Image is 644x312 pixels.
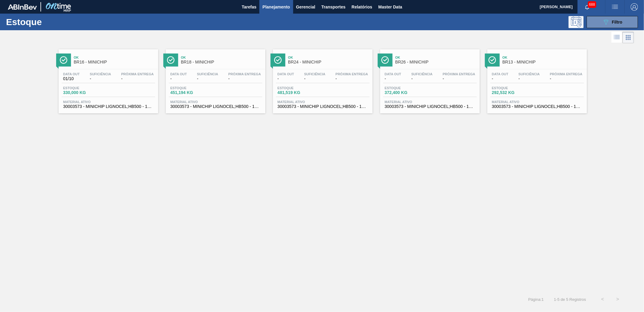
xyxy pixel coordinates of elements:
[268,45,376,113] a: ÍconeOkBR24 - MINICHIPData out-Suficiência-Próxima Entrega-Estoque481,519 KGMaterial ativo3000357...
[170,76,187,81] span: -
[489,56,496,64] img: Ícone
[277,90,320,95] span: 481,519 KG
[167,56,175,64] img: Ícone
[569,16,584,28] div: Pogramando: nenhum usuário selecionado
[170,86,213,90] span: Estoque
[277,76,294,81] span: -
[381,56,389,64] img: Ícone
[321,3,345,11] span: Transportes
[443,72,475,76] span: Próxima Entrega
[385,100,475,104] span: Material ativo
[288,56,370,59] span: Ok
[90,72,111,76] span: Suficiência
[492,72,508,76] span: Data out
[385,76,401,81] span: -
[181,60,262,64] span: BR18 - MINICHIP
[181,56,262,59] span: Ok
[274,56,282,64] img: Ícone
[492,104,582,109] span: 30003573 - MINICHIP LIGNOCEL;HB500 - 1000 JRS;;
[304,76,325,81] span: -
[411,76,432,81] span: -
[612,20,623,24] span: Filtro
[395,60,477,64] span: BR26 - MINICHIP
[197,76,218,81] span: -
[385,90,427,95] span: 372,400 KG
[63,86,105,90] span: Estoque
[228,72,261,76] span: Próxima Entrega
[242,3,257,11] span: Tarefas
[277,104,368,109] span: 30003573 - MINICHIP LIGNOCEL;HB500 - 1000 JRS;;
[610,292,625,307] button: >
[60,56,67,64] img: Ícone
[170,72,187,76] span: Data out
[588,1,596,8] span: 688
[63,104,154,109] span: 30003573 - MINICHIP LIGNOCEL;HB500 - 1000 JRS;;
[550,76,582,81] span: -
[553,297,586,302] span: 1 - 5 de 5 Registros
[443,76,475,81] span: -
[385,72,401,76] span: Data out
[170,104,261,109] span: 30003573 - MINICHIP LIGNOCEL;HB500 - 1000 JRS;;
[578,3,597,11] button: Notificações
[335,72,368,76] span: Próxima Entrega
[335,76,368,81] span: -
[197,72,218,76] span: Suficiência
[623,32,634,43] div: Visão em Cards
[304,72,325,76] span: Suficiência
[8,4,37,10] img: TNhmsLtSVTkK8tSr43FrP2fwEKptu5GPRR3wAAAABJRU5ErkJggg==
[277,72,294,76] span: Data out
[518,76,540,81] span: -
[74,56,155,59] span: Ok
[411,72,432,76] span: Suficiência
[502,56,584,59] span: Ok
[502,60,584,64] span: BR13 - MINICHIP
[492,100,582,104] span: Material ativo
[550,72,582,76] span: Próxima Entrega
[90,76,111,81] span: -
[528,297,544,302] span: Página : 1
[492,86,534,90] span: Estoque
[54,45,161,113] a: ÍconeOkBR16 - MINICHIPData out01/10Suficiência-Próxima Entrega-Estoque330,000 KGMaterial ativo300...
[378,3,402,11] span: Master Data
[262,3,290,11] span: Planejamento
[595,292,610,307] button: <
[63,72,80,76] span: Data out
[611,32,623,43] div: Visão em Lista
[121,76,154,81] span: -
[288,60,370,64] span: BR24 - MINICHIP
[587,16,638,28] button: Filtro
[63,100,154,104] span: Material ativo
[63,76,80,81] span: 01/10
[121,72,154,76] span: Próxima Entrega
[228,76,261,81] span: -
[631,3,638,11] img: Logout
[277,100,368,104] span: Material ativo
[161,45,268,113] a: ÍconeOkBR18 - MINICHIPData out-Suficiência-Próxima Entrega-Estoque451,194 KGMaterial ativo3000357...
[63,90,105,95] span: 330,000 KG
[518,72,540,76] span: Suficiência
[395,56,477,59] span: Ok
[376,45,483,113] a: ÍconeOkBR26 - MINICHIPData out-Suficiência-Próxima Entrega-Estoque372,400 KGMaterial ativo3000357...
[385,86,427,90] span: Estoque
[351,3,372,11] span: Relatórios
[296,3,316,11] span: Gerencial
[483,45,590,113] a: ÍconeOkBR13 - MINICHIPData out-Suficiência-Próxima Entrega-Estoque292,532 KGMaterial ativo3000357...
[74,60,155,64] span: BR16 - MINICHIP
[492,90,534,95] span: 292,532 KG
[385,104,475,109] span: 30003573 - MINICHIP LIGNOCEL;HB500 - 1000 JRS;;
[611,3,619,11] img: userActions
[277,86,320,90] span: Estoque
[170,100,261,104] span: Material ativo
[6,18,98,25] h1: Estoque
[170,90,213,95] span: 451,194 KG
[492,76,508,81] span: -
